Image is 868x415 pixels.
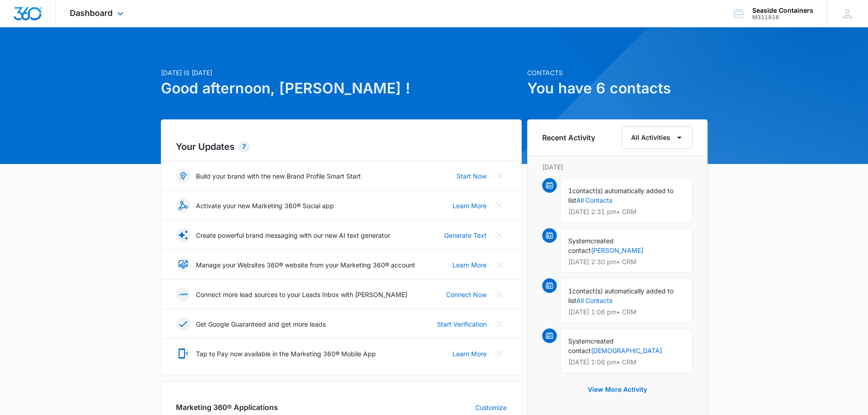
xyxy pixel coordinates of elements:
button: Close [492,198,507,213]
a: Learn More [452,260,487,270]
span: Dashboard [70,8,113,18]
button: Close [492,287,507,302]
button: Close [492,169,507,183]
p: [DATE] 2:31 pm • CRM [568,209,685,215]
div: 7 [238,141,250,152]
a: Generate Text [444,231,487,240]
a: Start Verification [437,319,487,329]
a: Learn More [452,201,487,210]
span: contact(s) automatically added to list [568,287,673,304]
button: All Activities [621,126,693,149]
p: Activate your new Marketing 360® Social app [196,201,334,210]
p: [DATE] 1:06 pm • CRM [568,309,685,315]
a: Start Now [457,171,487,181]
button: Close [492,317,507,331]
p: Tap to Pay now available in the Marketing 360® Mobile App [196,349,376,359]
p: [DATE] is [DATE] [161,68,522,77]
button: Close [492,228,507,242]
div: account name [752,7,813,14]
h1: Good afternoon, [PERSON_NAME] ! [161,77,522,99]
span: 1 [568,287,572,295]
p: Create powerful brand messaging with our new AI text generator [196,231,390,240]
h6: Recent Activity [542,132,595,143]
a: Customize [475,403,507,412]
span: created contact [568,237,614,254]
a: Connect Now [446,290,487,299]
p: Manage your Websites 360® website from your Marketing 360® account [196,260,415,270]
h1: You have 6 contacts [527,77,708,99]
button: Close [492,257,507,272]
a: [DEMOGRAPHIC_DATA] [591,347,662,354]
a: [PERSON_NAME] [591,246,643,254]
a: All Contacts [576,196,612,204]
a: All Contacts [576,297,612,304]
span: created contact [568,337,614,354]
p: Get Google Guaranteed and get more leads [196,319,326,329]
p: [DATE] 2:30 pm • CRM [568,259,685,265]
p: Connect more lead sources to your Leads Inbox with [PERSON_NAME] [196,290,407,299]
p: [DATE] 1:06 pm • CRM [568,359,685,365]
span: System [568,237,591,245]
span: 1 [568,187,572,195]
button: View More Activity [579,379,656,400]
p: Contacts [527,68,708,77]
p: [DATE] [542,162,693,172]
span: System [568,337,591,345]
h2: Marketing 360® Applications [176,402,278,413]
p: Build your brand with the new Brand Profile Smart Start [196,171,361,181]
h2: Your Updates [176,140,507,154]
a: Learn More [452,349,487,359]
button: Close [492,346,507,361]
div: account id [752,14,813,20]
span: contact(s) automatically added to list [568,187,673,204]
